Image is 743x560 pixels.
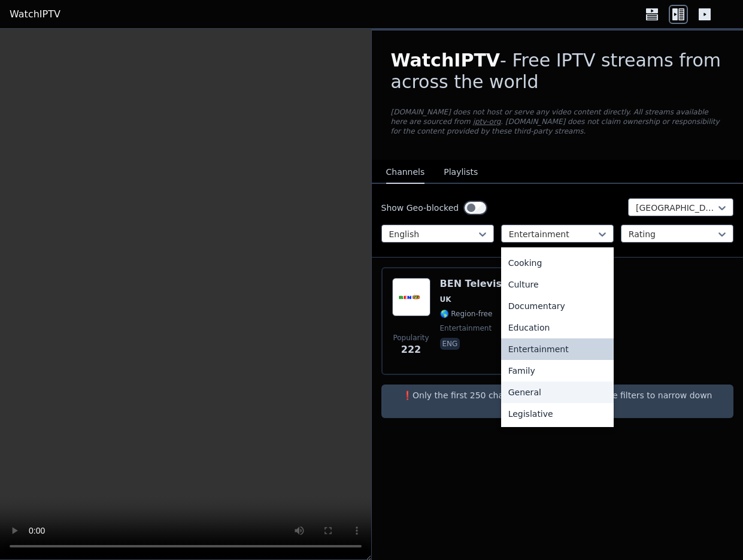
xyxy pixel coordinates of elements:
span: WatchIPTV [391,50,501,71]
span: entertainment [440,323,492,333]
div: Family [501,360,614,382]
label: Show Geo-blocked [381,202,459,214]
button: Channels [386,161,425,184]
p: [DOMAIN_NAME] does not host or serve any video content directly. All streams available here are s... [391,107,724,136]
div: Education [501,317,614,338]
div: Legislative [501,403,614,425]
span: 🌎 Region-free [440,309,493,319]
h1: - Free IPTV streams from across the world [391,50,724,93]
div: General [501,382,614,403]
p: ❗️Only the first 250 channels are returned, use the filters to narrow down channels. [386,389,729,413]
h6: BEN Television [440,278,518,290]
button: Playlists [444,161,478,184]
div: Cooking [501,252,614,274]
p: eng [440,338,460,350]
span: Popularity [393,333,429,343]
img: BEN Television [392,278,430,316]
a: WatchIPTV [10,7,60,22]
a: iptv-org [473,117,501,126]
div: Culture [501,274,614,295]
div: Entertainment [501,338,614,360]
div: Documentary [501,295,614,317]
div: Lifestyle [501,425,614,446]
span: 222 [401,343,421,357]
span: UK [440,295,451,304]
